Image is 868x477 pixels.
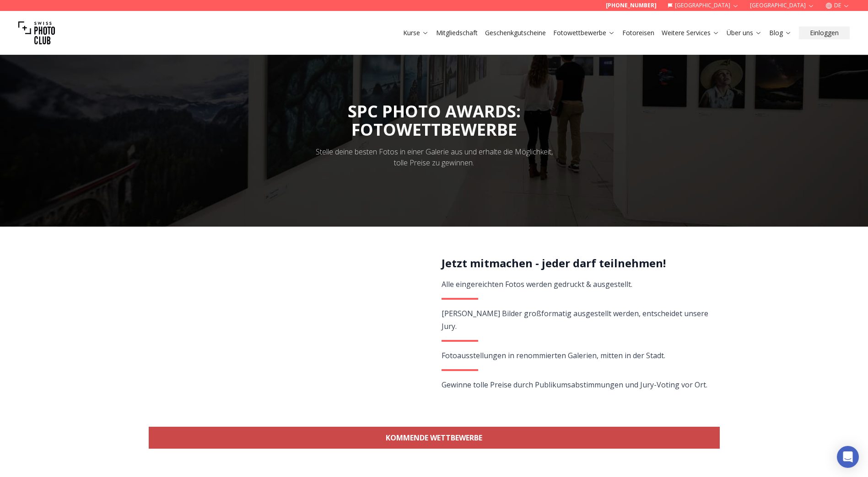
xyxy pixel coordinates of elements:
span: Fotoausstellungen in renommierten Galerien, mitten in der Stadt. [442,350,665,360]
a: KOMMENDE WETTBEWERBE [149,427,720,449]
button: Mitgliedschaft [432,26,481,39]
a: Geschenkgutscheine [485,28,546,37]
a: Fotowettbewerbe [553,28,615,37]
a: Fotoreisen [622,28,654,37]
h2: Jetzt mitmachen - jeder darf teilnehmen! [442,256,709,270]
button: Blog [766,26,795,39]
button: Fotoreisen [619,26,658,39]
span: Alle eingereichten Fotos werden gedruckt & ausgestellt. [442,279,632,289]
a: Kurse [403,28,429,37]
a: Weitere Services [662,28,719,37]
button: Weitere Services [658,26,723,39]
button: Fotowettbewerbe [550,26,619,39]
div: Open Intercom Messenger [837,446,859,468]
div: Stelle deine besten Fotos in einer Galerie aus und erhalte die Möglichkeit, tolle Preise zu gewin... [310,146,559,168]
div: FOTOWETTBEWERBE [348,121,521,139]
span: [PERSON_NAME] Bilder großformatig ausgestellt werden, entscheidet unsere Jury. [442,308,708,331]
img: Swiss photo club [18,15,55,51]
button: Geschenkgutscheine [481,26,550,39]
a: Blog [769,28,792,37]
a: Über uns [727,28,762,37]
button: Über uns [723,26,766,39]
span: SPC PHOTO AWARDS: [348,100,521,139]
a: Mitgliedschaft [436,28,478,37]
a: [PHONE_NUMBER] [606,2,657,9]
button: Kurse [399,26,432,39]
span: Gewinne tolle Preise durch Publikumsabstimmungen und Jury-Voting vor Ort. [442,380,707,390]
button: Einloggen [799,26,850,39]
